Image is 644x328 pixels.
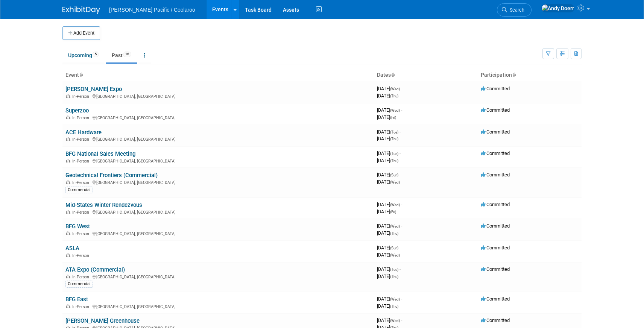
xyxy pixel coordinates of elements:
img: Andy Doerr [541,4,574,12]
img: In-Person Event [66,304,70,308]
a: ACE Hardware [65,129,102,136]
a: Sort by Participation Type [512,72,516,78]
span: (Wed) [390,297,400,301]
a: BFG West [65,223,90,230]
span: [DATE] [377,266,401,272]
img: In-Person Event [66,275,70,278]
span: In-Person [72,253,91,258]
span: In-Person [72,159,91,164]
div: [GEOGRAPHIC_DATA], [GEOGRAPHIC_DATA] [65,114,371,120]
a: ASLA [65,245,79,252]
span: [DATE] [377,245,401,251]
div: Commercial [65,281,93,287]
span: (Tue) [390,130,398,134]
span: (Wed) [390,224,400,228]
span: [DATE] [377,252,400,258]
span: [DATE] [377,317,402,323]
span: Committed [481,223,510,229]
span: In-Person [72,94,91,99]
div: [GEOGRAPHIC_DATA], [GEOGRAPHIC_DATA] [65,303,371,309]
span: (Thu) [390,231,398,235]
span: (Thu) [390,304,398,308]
a: Mid-States Winter Rendezvous [65,202,142,208]
span: (Tue) [390,152,398,156]
span: Committed [481,107,510,113]
th: Event [62,69,374,82]
span: Committed [481,202,510,207]
div: [GEOGRAPHIC_DATA], [GEOGRAPHIC_DATA] [65,273,371,279]
span: [DATE] [377,150,401,156]
span: [DATE] [377,179,400,185]
a: [PERSON_NAME] Expo [65,86,122,93]
span: - [401,202,402,207]
div: [GEOGRAPHIC_DATA], [GEOGRAPHIC_DATA] [65,93,371,99]
span: [DATE] [377,114,396,120]
span: - [399,150,401,156]
div: [GEOGRAPHIC_DATA], [GEOGRAPHIC_DATA] [65,179,371,185]
span: (Wed) [390,319,400,323]
a: Sort by Start Date [391,72,395,78]
span: (Thu) [390,275,398,279]
span: Committed [481,150,510,156]
span: - [399,266,401,272]
img: In-Person Event [66,210,70,214]
span: (Wed) [390,87,400,91]
a: Sort by Event Name [79,72,83,78]
a: BFG National Sales Meeting [65,150,135,157]
img: In-Person Event [66,115,70,119]
span: [DATE] [377,202,402,207]
th: Participation [478,69,582,82]
img: In-Person Event [66,253,70,257]
span: [DATE] [377,93,398,99]
span: In-Person [72,304,91,309]
span: Committed [481,129,510,135]
span: Committed [481,86,510,91]
span: In-Person [72,231,91,236]
span: 16 [123,52,131,57]
span: In-Person [72,180,91,185]
div: [GEOGRAPHIC_DATA], [GEOGRAPHIC_DATA] [65,136,371,142]
img: In-Person Event [66,137,70,141]
span: (Thu) [390,94,398,98]
a: Past16 [106,48,137,62]
span: Search [507,7,524,13]
span: Committed [481,266,510,272]
th: Dates [374,69,478,82]
span: (Thu) [390,137,398,141]
img: In-Person Event [66,180,70,184]
span: [DATE] [377,230,398,236]
a: Upcoming5 [62,48,105,62]
span: Committed [481,317,510,323]
span: (Fri) [390,115,396,120]
span: (Tue) [390,267,398,272]
div: [GEOGRAPHIC_DATA], [GEOGRAPHIC_DATA] [65,230,371,236]
a: [PERSON_NAME] Greenhouse [65,317,140,324]
span: (Sun) [390,173,398,177]
button: Add Event [62,26,100,40]
span: [DATE] [377,136,398,141]
a: ATA Expo (Commercial) [65,266,125,273]
span: - [401,296,402,302]
span: Committed [481,296,510,302]
span: [DATE] [377,209,396,214]
span: [DATE] [377,107,402,113]
span: - [401,317,402,323]
span: [DATE] [377,223,402,229]
span: - [399,172,401,178]
span: [DATE] [377,158,398,163]
span: (Wed) [390,180,400,184]
span: (Sun) [390,246,398,250]
span: In-Person [72,210,91,215]
span: (Wed) [390,203,400,207]
img: In-Person Event [66,94,70,98]
span: In-Person [72,115,91,120]
span: Committed [481,245,510,251]
div: [GEOGRAPHIC_DATA], [GEOGRAPHIC_DATA] [65,209,371,215]
img: In-Person Event [66,231,70,235]
span: [PERSON_NAME] Pacific / Coolaroo [109,7,195,13]
span: Committed [481,172,510,178]
span: In-Person [72,275,91,279]
img: In-Person Event [66,159,70,162]
a: Search [497,3,532,17]
span: (Wed) [390,253,400,257]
